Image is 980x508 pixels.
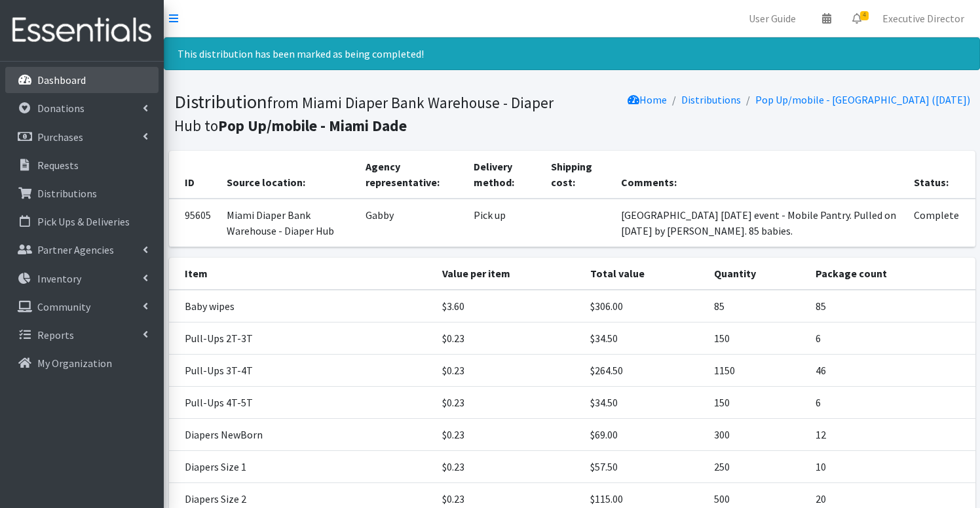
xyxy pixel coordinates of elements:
a: Pop Up/mobile - [GEOGRAPHIC_DATA] ([DATE]) [755,93,970,106]
td: Gabby [358,199,466,247]
th: Source location: [219,151,358,199]
a: Pick Ups & Deliveries [5,208,159,235]
p: Partner Agencies [37,243,114,256]
td: Complete [906,199,975,247]
b: Pop Up/mobile - Miami Dade [218,116,407,135]
td: Pull-Ups 4T-5T [169,387,435,419]
td: [GEOGRAPHIC_DATA] [DATE] event - Mobile Pantry. Pulled on [DATE] by [PERSON_NAME]. 85 babies. [613,199,906,247]
td: 95605 [169,199,219,247]
a: 4 [842,5,872,31]
a: Home [628,93,667,106]
td: 1150 [706,355,808,387]
p: Dashboard [37,73,86,87]
td: 300 [706,419,808,451]
td: Pull-Ups 2T-3T [169,322,435,355]
a: User Guide [738,5,806,31]
th: Value per item [434,258,582,290]
td: 46 [808,355,975,387]
a: Community [5,294,159,320]
p: Donations [37,102,85,115]
td: 6 [808,387,975,419]
td: $0.23 [434,387,582,419]
a: Reports [5,322,159,348]
td: $0.23 [434,451,582,483]
p: Requests [37,159,79,172]
td: $0.23 [434,322,582,355]
th: ID [169,151,219,199]
td: $0.23 [434,419,582,451]
span: 4 [860,11,869,20]
td: 150 [706,322,808,355]
td: Miami Diaper Bank Warehouse - Diaper Hub [219,199,358,247]
img: HumanEssentials [5,9,159,52]
td: $0.23 [434,355,582,387]
td: Pull-Ups 3T-4T [169,355,435,387]
td: 10 [808,451,975,483]
td: $57.50 [582,451,706,483]
small: from Miami Diaper Bank Warehouse - Diaper Hub to [174,93,554,135]
a: Distributions [5,180,159,206]
p: Pick Ups & Deliveries [37,215,130,228]
a: Requests [5,152,159,178]
td: Baby wipes [169,290,435,322]
a: Inventory [5,265,159,292]
p: Reports [37,328,74,342]
a: My Organization [5,350,159,376]
th: Shipping cost: [543,151,613,199]
a: Partner Agencies [5,237,159,263]
td: 85 [706,290,808,322]
th: Package count [808,258,975,290]
th: Status: [906,151,975,199]
td: $69.00 [582,419,706,451]
h1: Distribution [174,90,567,136]
td: $34.50 [582,387,706,419]
a: Purchases [5,124,159,150]
td: 12 [808,419,975,451]
th: Agency representative: [358,151,466,199]
a: Donations [5,95,159,121]
td: 150 [706,387,808,419]
td: 250 [706,451,808,483]
td: 6 [808,322,975,355]
td: $3.60 [434,290,582,322]
td: $264.50 [582,355,706,387]
td: Diapers Size 1 [169,451,435,483]
td: $34.50 [582,322,706,355]
td: Diapers NewBorn [169,419,435,451]
div: This distribution has been marked as being completed! [164,37,980,70]
th: Quantity [706,258,808,290]
th: Comments: [613,151,906,199]
th: Delivery method: [466,151,543,199]
p: Distributions [37,187,97,200]
a: Dashboard [5,67,159,93]
td: Pick up [466,199,543,247]
p: Community [37,300,90,313]
th: Total value [582,258,706,290]
a: Distributions [681,93,741,106]
th: Item [169,258,435,290]
p: Purchases [37,130,83,144]
a: Executive Director [872,5,975,31]
td: 85 [808,290,975,322]
p: Inventory [37,272,81,285]
p: My Organization [37,357,112,370]
td: $306.00 [582,290,706,322]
